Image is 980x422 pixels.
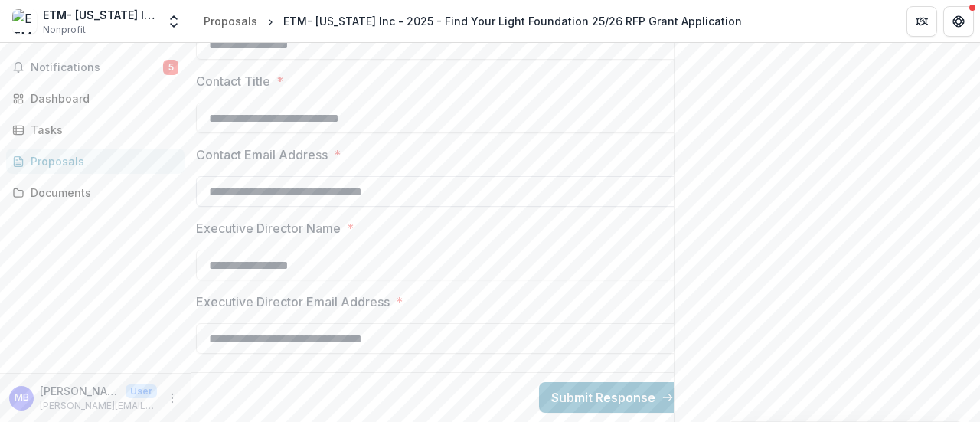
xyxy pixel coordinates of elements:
a: Dashboard [6,86,185,111]
a: Documents [6,180,185,205]
div: Mallory Bernstein [15,393,29,403]
div: ETM- [US_STATE] Inc - 2025 - Find Your Light Foundation 25/26 RFP Grant Application [283,13,742,29]
span: 5 [163,60,178,75]
button: Notifications5 [6,55,185,80]
p: [PERSON_NAME] [40,383,119,399]
span: Notifications [31,61,163,74]
p: Executive Director Email Address [196,293,390,311]
div: Dashboard [31,90,172,106]
div: Documents [31,185,172,201]
button: More [163,389,181,407]
button: Partners [906,6,937,37]
a: Proposals [198,10,263,32]
div: Proposals [31,153,172,169]
button: Get Help [943,6,974,37]
nav: breadcrumb [198,10,748,32]
p: Executive Director Name [196,219,341,237]
button: Submit Response [539,382,686,413]
a: Proposals [6,149,185,174]
a: Tasks [6,117,185,142]
span: Nonprofit [43,23,86,37]
p: Contact Email Address [196,146,328,164]
div: ETM- [US_STATE] Inc [43,7,157,23]
div: Proposals [204,13,257,29]
img: ETM- Colorado Inc [12,9,37,34]
p: Contact Title [196,72,270,90]
div: Tasks [31,122,172,138]
p: User [126,384,157,398]
p: [PERSON_NAME][EMAIL_ADDRESS][PERSON_NAME][DOMAIN_NAME] [40,399,157,413]
button: Open entity switcher [163,6,185,37]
